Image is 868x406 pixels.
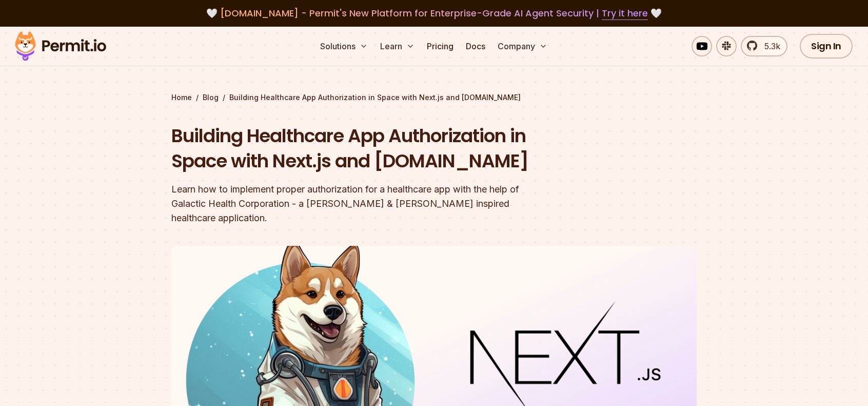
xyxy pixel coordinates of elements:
[171,123,565,174] h1: Building Healthcare App Authorization in Space with Next.js and [DOMAIN_NAME]
[10,29,111,64] img: Permit logo
[171,92,192,103] a: Home
[758,40,780,52] span: 5.3k
[741,36,787,56] a: 5.3k
[800,34,853,59] a: Sign In
[316,36,372,56] button: Solutions
[376,36,419,56] button: Learn
[220,7,648,20] span: [DOMAIN_NAME] - Permit's New Platform for Enterprise-Grade AI Agent Security |
[423,36,458,56] a: Pricing
[25,6,843,21] div: 🤍 🤍
[171,182,565,225] div: Learn how to implement proper authorization for a healthcare app with the help of Galactic Health...
[171,92,697,103] div: / /
[602,7,648,20] a: Try it here
[494,36,551,56] button: Company
[462,36,489,56] a: Docs
[203,92,219,103] a: Blog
